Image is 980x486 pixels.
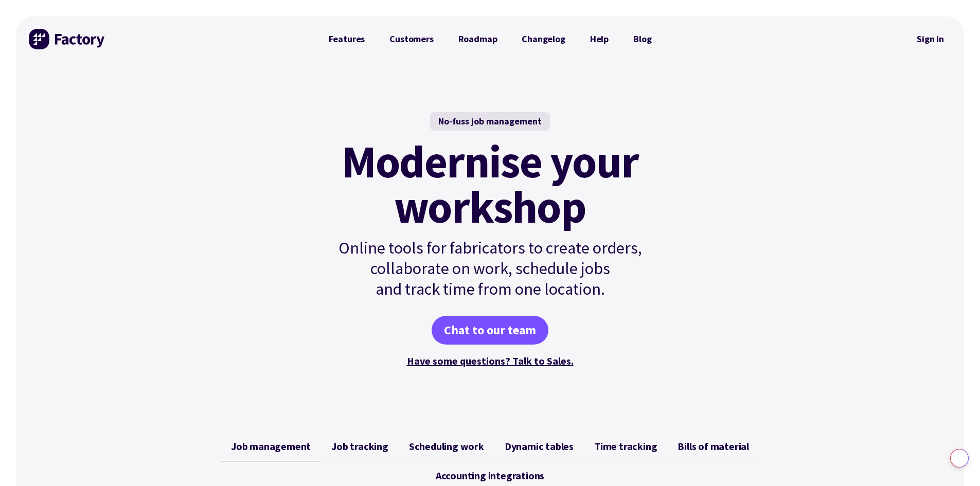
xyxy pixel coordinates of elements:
[331,440,388,453] span: Job tracking
[342,139,638,229] mark: Modernise your workshop
[231,440,311,453] span: Job management
[436,470,544,482] span: Accounting integrations
[505,440,574,453] span: Dynamic tables
[509,29,577,49] a: Changelog
[29,29,106,49] img: Factory
[678,440,749,453] span: Bills of material
[409,440,484,453] span: Scheduling work
[316,238,664,299] p: Online tools for fabricators to create orders, collaborate on work, schedule jobs and track time ...
[377,29,446,49] a: Customers
[316,29,378,49] a: Features
[407,354,574,367] a: Have some questions? Talk to Sales.
[621,29,664,49] a: Blog
[430,112,550,131] div: No-fuss job management
[578,29,621,49] a: Help
[446,29,510,49] a: Roadmap
[432,316,548,345] a: Chat to our team
[594,440,657,453] span: Time tracking
[910,27,951,51] nav: Secondary Navigation
[316,29,664,49] nav: Primary Navigation
[910,27,951,51] a: Sign in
